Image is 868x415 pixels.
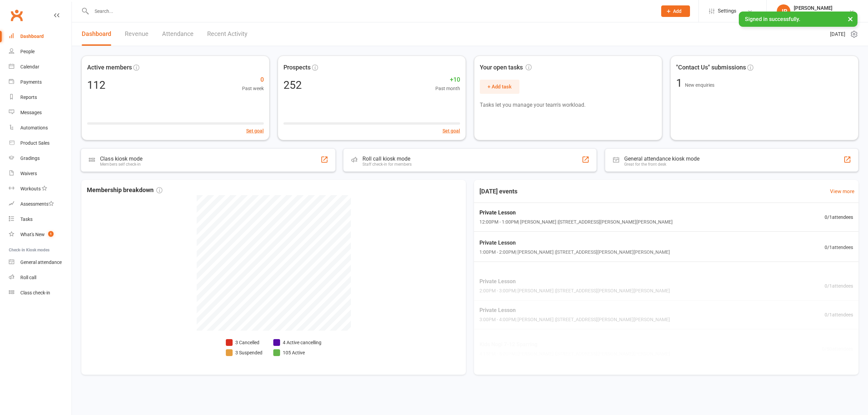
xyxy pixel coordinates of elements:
div: Tasks [20,216,33,222]
div: Workouts [20,186,41,191]
div: JP [777,4,790,18]
a: Gradings [9,151,72,166]
span: Past week [242,85,264,92]
a: Waivers [9,166,72,181]
span: 0 / 1 attendees [825,213,853,221]
a: Revenue [125,22,149,46]
span: 0 / 1 attendees [825,311,853,318]
span: "Contact Us" submissions [676,63,746,72]
li: 105 Active [273,349,321,356]
div: General attendance [20,260,62,265]
span: 4:15PM - 5:00PM | [PERSON_NAME] | [STREET_ADDRESS][PERSON_NAME][PERSON_NAME] [479,350,670,357]
a: Automations [9,120,72,136]
a: Tasks [9,212,72,227]
div: Class kiosk mode [100,155,142,162]
button: + Add task [480,80,519,94]
button: × [844,12,856,26]
div: Members self check-in [100,162,142,167]
div: Automations [20,125,48,130]
a: Recent Activity [207,22,248,46]
div: Calendar [20,64,39,69]
div: General attendance kiosk mode [624,155,699,162]
div: Class check-in [20,290,50,295]
a: Payments [9,75,72,90]
a: What's New1 [9,227,72,242]
span: New enquiries [685,82,714,88]
p: Tasks let you manage your team's workload. [480,101,656,109]
span: 3:00PM - 4:00PM | [PERSON_NAME] | [STREET_ADDRESS][PERSON_NAME][PERSON_NAME] [479,316,670,323]
a: Class kiosk mode [9,285,72,300]
span: 0 / 1 attendees [825,282,853,290]
div: 252 [283,80,302,90]
span: Your open tasks [480,63,532,72]
a: Dashboard [82,22,111,46]
span: Private Lesson [479,238,670,247]
div: Payments [20,79,42,85]
a: General attendance kiosk mode [9,255,72,270]
span: Past month [435,85,460,92]
a: Attendance [162,22,194,46]
span: Private Lesson [479,306,670,315]
a: View more [830,187,854,195]
div: Roll call [20,275,36,280]
a: Assessments [9,196,72,212]
span: 0 / 50 attendees [822,345,853,352]
div: Assessments [20,201,54,207]
div: [PERSON_NAME] [794,5,832,11]
span: +10 [435,75,460,85]
div: Reports [20,95,37,100]
div: 112 [87,80,105,90]
span: Private Lesson [479,208,673,217]
input: Search... [90,6,652,16]
div: People [20,49,35,54]
a: Reports [9,90,72,105]
div: Platinum Jiu Jitsu [794,11,832,17]
div: Waivers [20,171,37,176]
span: [DATE] [830,30,845,38]
a: Workouts [9,181,72,196]
span: Prospects [283,63,311,72]
div: Dashboard [20,34,44,39]
span: 0 / 1 attendees [825,244,853,251]
span: Membership breakdown [87,185,162,195]
span: 2:00PM - 3:00PM | [PERSON_NAME] | [STREET_ADDRESS][PERSON_NAME][PERSON_NAME] [479,287,670,294]
div: Messages [20,110,42,115]
span: Active members [87,63,132,72]
span: Signed in successfully. [745,16,800,22]
div: Great for the front desk [624,162,699,167]
a: Dashboard [9,29,72,44]
a: Calendar [9,59,72,75]
span: 12:00PM - 1:00PM | [PERSON_NAME] | [STREET_ADDRESS][PERSON_NAME][PERSON_NAME] [479,218,673,226]
span: 0 [242,75,264,85]
span: Kids Nogi 7-12 Sparring [479,340,670,349]
a: Product Sales [9,136,72,151]
li: 3 Cancelled [226,339,262,346]
li: 3 Suspended [226,349,262,356]
span: 1:00PM - 2:00PM | [PERSON_NAME] | [STREET_ADDRESS][PERSON_NAME][PERSON_NAME] [479,248,670,256]
h3: [DATE] events [474,185,523,198]
a: Roll call [9,270,72,285]
div: Roll call kiosk mode [362,155,412,162]
div: Staff check-in for members [362,162,412,167]
div: Product Sales [20,140,50,146]
button: Set goal [442,127,460,134]
span: 1 [676,77,685,89]
span: 1 [48,231,54,237]
span: Private Lesson [479,277,670,286]
button: Set goal [246,127,264,134]
button: Add [661,5,690,17]
a: Clubworx [8,7,25,24]
li: 4 Active cancelling [273,339,321,346]
a: Messages [9,105,72,120]
div: Gradings [20,155,40,161]
span: Settings [718,3,736,19]
div: What's New [20,232,45,237]
a: People [9,44,72,59]
span: Add [673,8,682,14]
